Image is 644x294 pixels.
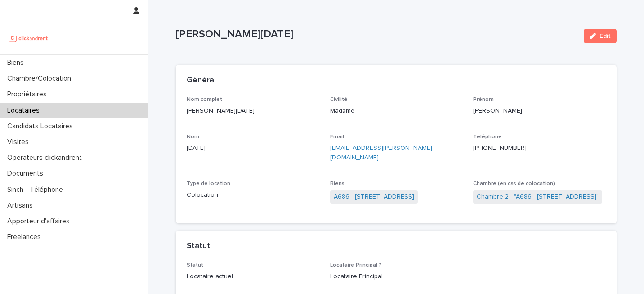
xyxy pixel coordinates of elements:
[330,262,381,268] span: Locataire Principal ?
[4,106,47,115] p: Locataires
[187,76,216,86] h2: Général
[187,272,319,281] p: Locataire actuel
[4,59,31,67] p: Biens
[4,201,40,210] p: Artisans
[4,90,54,99] p: Propriétaires
[4,154,89,162] p: Operateurs clickandrent
[330,134,344,140] span: Email
[599,33,611,39] span: Edit
[473,106,606,116] p: [PERSON_NAME]
[330,272,463,281] p: Locataire Principal
[473,181,555,186] span: Chambre (en cas de colocation)
[4,233,48,241] p: Freelances
[187,262,203,268] span: Statut
[330,145,432,161] a: [EMAIL_ADDRESS][PERSON_NAME][DOMAIN_NAME]
[187,106,319,116] p: [PERSON_NAME][DATE]
[187,134,199,140] span: Nom
[473,134,502,140] span: Téléphone
[330,106,463,116] p: Madame
[4,185,70,194] p: Sinch - Téléphone
[187,190,319,200] p: Colocation
[187,144,319,153] p: [DATE]
[7,29,51,47] img: UCB0brd3T0yccxBKYDjQ
[477,192,599,202] a: Chambre 2 - "A686 - [STREET_ADDRESS]"
[4,122,80,131] p: Candidats Locataires
[473,144,606,153] p: [PHONE_NUMBER]
[4,138,36,146] p: Visites
[187,241,210,251] h2: Statut
[334,192,414,202] a: A686 - [STREET_ADDRESS]
[473,97,494,102] span: Prénom
[4,217,77,226] p: Apporteur d'affaires
[584,29,617,43] button: Edit
[187,97,222,102] span: Nom complet
[330,181,344,186] span: Biens
[4,169,50,178] p: Documents
[176,28,577,41] p: [PERSON_NAME][DATE]
[187,181,230,186] span: Type de location
[330,97,348,102] span: Civilité
[4,74,78,83] p: Chambre/Colocation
